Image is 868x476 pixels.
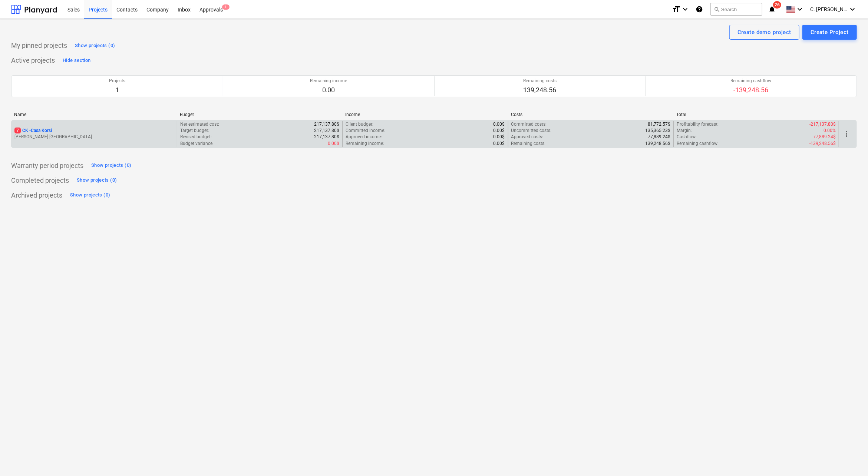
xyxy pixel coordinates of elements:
[75,42,115,50] div: Show projects (0)
[345,112,505,117] div: Income
[310,86,347,95] p: 0.00
[824,128,836,134] p: 0.00%
[14,128,52,134] p: CK - Casa Korsi
[831,440,868,476] div: Widget de chat
[346,121,373,128] p: Client budget :
[91,161,131,170] div: Show projects (0)
[14,128,21,133] span: 7
[180,121,219,128] p: Net estimated cost :
[180,112,340,117] div: Budget
[645,141,670,147] p: 139,248.56$
[73,40,117,52] button: Show projects (0)
[328,141,339,147] p: 0.00$
[11,41,67,50] p: My pinned projects
[14,128,174,140] div: 7CK -Casa Korsi[PERSON_NAME] [GEOGRAPHIC_DATA]
[75,175,119,186] button: Show projects (0)
[222,4,230,10] span: 1
[63,56,90,65] div: Hide section
[180,141,214,147] p: Budget variance :
[511,112,671,117] div: Costs
[70,191,110,199] div: Show projects (0)
[346,134,382,140] p: Approved income :
[812,134,836,140] p: -77,889.24$
[314,128,339,134] p: 217,137.80$
[511,121,547,128] p: Committed costs :
[346,141,384,147] p: Remaining income :
[842,129,851,138] span: more_vert
[14,112,174,117] div: Name
[677,134,697,140] p: Cashflow :
[109,78,125,84] p: Projects
[11,56,55,65] p: Active projects
[737,27,791,37] div: Create demo project
[310,78,347,84] p: Remaining income
[314,134,339,140] p: 217,137.80$
[677,141,719,147] p: Remaining cashflow :
[14,134,174,140] p: [PERSON_NAME] [GEOGRAPHIC_DATA]
[648,134,670,140] p: 77,889.24$
[511,134,544,140] p: Approved costs :
[68,189,112,201] button: Show projects (0)
[511,141,546,147] p: Remaining costs :
[731,86,772,95] p: -139,248.56
[811,27,849,37] div: Create Project
[677,121,719,128] p: Profitability forecast :
[494,128,505,134] p: 0.00$
[180,128,209,134] p: Target budget :
[89,160,133,172] button: Show projects (0)
[11,191,62,200] p: Archived projects
[346,128,385,134] p: Committed income :
[831,440,868,476] iframe: Chat Widget
[809,141,836,147] p: -139,248.56$
[180,134,212,140] p: Revised budget :
[802,25,857,40] button: Create Project
[511,128,552,134] p: Uncommitted costs :
[494,141,505,147] p: 0.00$
[61,54,92,66] button: Hide section
[648,121,670,128] p: 81,772.57$
[494,134,505,140] p: 0.00$
[11,161,83,170] p: Warranty period projects
[523,78,557,84] p: Remaining costs
[809,121,836,128] p: -217,137.80$
[677,128,692,134] p: Margin :
[676,112,836,117] div: Total
[77,176,117,185] div: Show projects (0)
[11,176,69,185] p: Completed projects
[731,78,772,84] p: Remaining cashflow
[494,121,505,128] p: 0.00$
[109,86,125,95] p: 1
[645,128,670,134] p: 135,365.23$
[523,86,557,95] p: 139,248.56
[314,121,339,128] p: 217,137.80$
[729,25,799,40] button: Create demo project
